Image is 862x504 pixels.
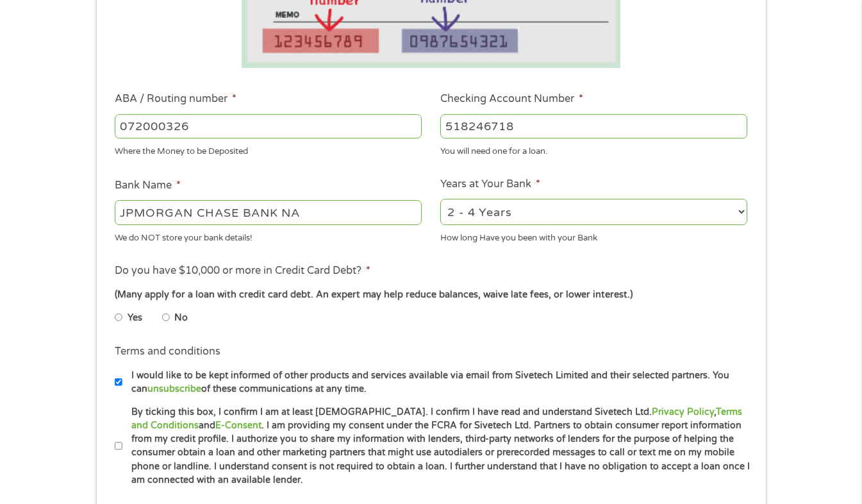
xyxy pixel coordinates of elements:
[115,141,422,158] div: Where the Money to be Deposited
[147,383,201,394] a: unsubscribe
[122,369,751,396] label: I would like to be kept informed of other products and services available via email from Sivetech...
[440,227,747,244] div: How long Have you been with your Bank
[115,288,747,302] div: (Many apply for a loan with credit card debt. An expert may help reduce balances, waive late fees...
[122,405,751,487] label: By ticking this box, I confirm I am at least [DEMOGRAPHIC_DATA]. I confirm I have read and unders...
[115,264,370,278] label: Do you have $10,000 or more in Credit Card Debt?
[440,141,747,158] div: You will need one for a loan.
[115,345,220,358] label: Terms and conditions
[131,407,742,431] a: Terms and Conditions
[128,311,142,325] label: Yes
[215,420,261,431] a: E-Consent
[115,179,181,192] label: Bank Name
[652,407,714,417] a: Privacy Policy
[115,92,236,106] label: ABA / Routing number
[440,178,540,191] label: Years at Your Bank
[440,92,583,106] label: Checking Account Number
[115,114,422,139] input: 263177916
[174,311,188,325] label: No
[440,114,747,139] input: 345634636
[115,227,422,244] div: We do NOT store your bank details!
